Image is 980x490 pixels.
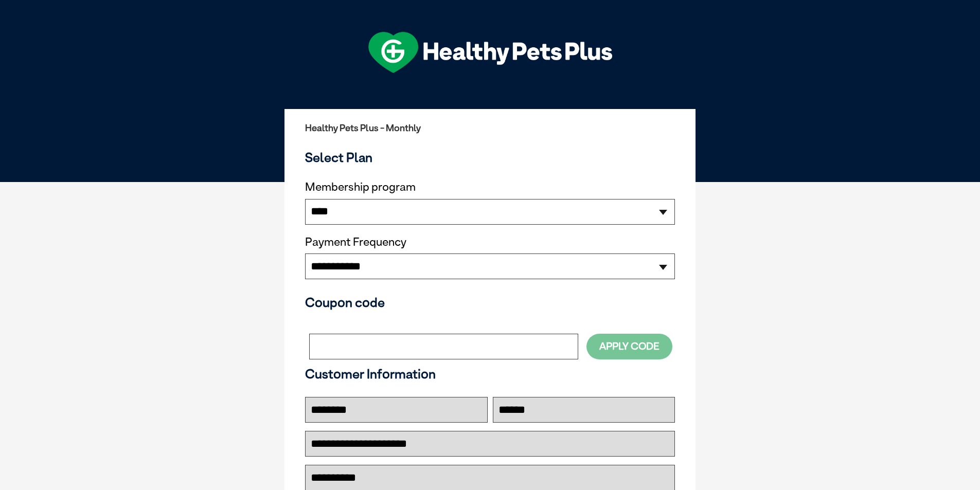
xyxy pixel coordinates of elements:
button: Apply Code [586,334,672,359]
label: Membership program [305,180,675,194]
h3: Coupon code [305,295,675,310]
label: Payment Frequency [305,235,406,249]
img: hpp-logo-landscape-green-white.png [368,32,612,73]
h3: Select Plan [305,150,675,165]
h2: Healthy Pets Plus - Monthly [305,123,675,133]
h3: Customer Information [305,366,675,382]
